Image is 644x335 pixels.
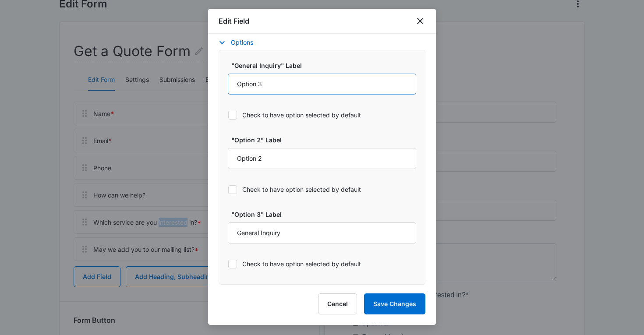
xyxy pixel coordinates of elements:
[228,110,416,120] label: Check to have option selected by default
[9,250,57,260] label: General Inquiry
[228,74,416,95] input: "General Inquiry" Label
[415,16,425,26] button: close
[231,61,420,70] label: "General Inquiry" Label
[228,185,416,194] label: Check to have option selected by default
[231,210,420,219] label: "Option 3" Label
[364,293,425,314] button: Save Changes
[228,222,416,243] input: "Option 3" Label
[228,259,416,268] label: Check to have option selected by default
[9,222,35,232] label: Option 3
[231,135,420,145] label: "Option 2" Label
[219,16,249,26] h1: Edit Field
[318,293,357,314] button: Cancel
[228,148,416,169] input: "Option 2" Label
[6,324,28,332] span: Submit
[9,236,35,246] label: Option 2
[219,37,262,48] button: Options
